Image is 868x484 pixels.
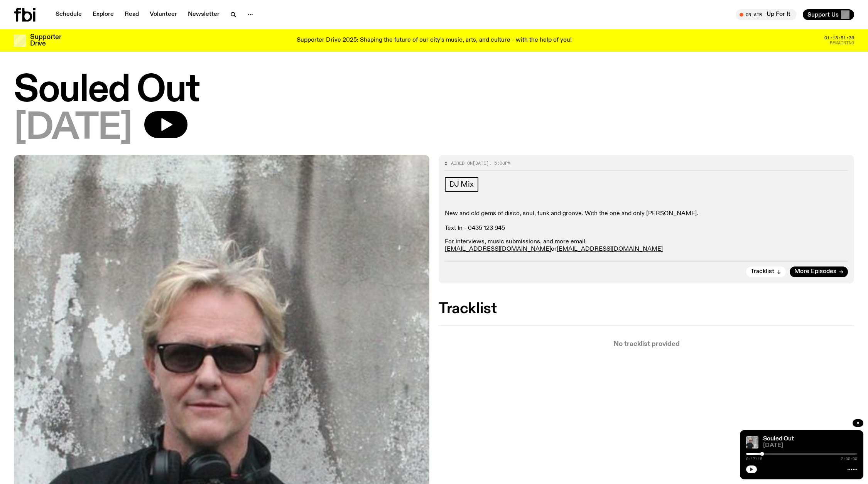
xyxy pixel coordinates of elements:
[746,457,762,461] span: 0:17:18
[451,160,473,166] span: Aired on
[489,160,510,166] span: , 5:00pm
[790,266,848,277] a: More Episodes
[445,210,848,233] p: New and old gems of disco, soul, funk and groove. With the one and only [PERSON_NAME]. Text In - ...
[297,37,572,44] p: Supporter Drive 2025: Shaping the future of our city’s music, arts, and culture - with the help o...
[30,34,61,47] h3: Supporter Drive
[473,160,489,166] span: [DATE]
[763,436,794,442] a: Souled Out
[736,9,797,20] button: On AirUp For It
[824,36,854,40] span: 01:13:51:36
[88,9,118,20] a: Explore
[445,238,848,253] p: For interviews, music submissions, and more email: or
[183,9,224,20] a: Newsletter
[807,11,839,18] span: Support Us
[145,9,182,20] a: Volunteer
[746,266,786,277] button: Tracklist
[51,9,86,20] a: Schedule
[120,9,144,20] a: Read
[445,177,478,192] a: DJ Mix
[794,269,836,275] span: More Episodes
[557,246,663,252] a: [EMAIL_ADDRESS][DOMAIN_NAME]
[841,457,857,461] span: 2:00:00
[751,269,774,275] span: Tracklist
[439,302,854,316] h2: Tracklist
[445,246,551,252] a: [EMAIL_ADDRESS][DOMAIN_NAME]
[449,180,474,189] span: DJ Mix
[763,443,857,449] span: [DATE]
[14,111,132,146] span: [DATE]
[803,9,854,20] button: Support Us
[439,341,854,347] p: No tracklist provided
[746,436,758,449] img: Stephen looks directly at the camera, wearing a black tee, black sunglasses and headphones around...
[14,73,854,108] h1: Souled Out
[830,41,854,45] span: Remaining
